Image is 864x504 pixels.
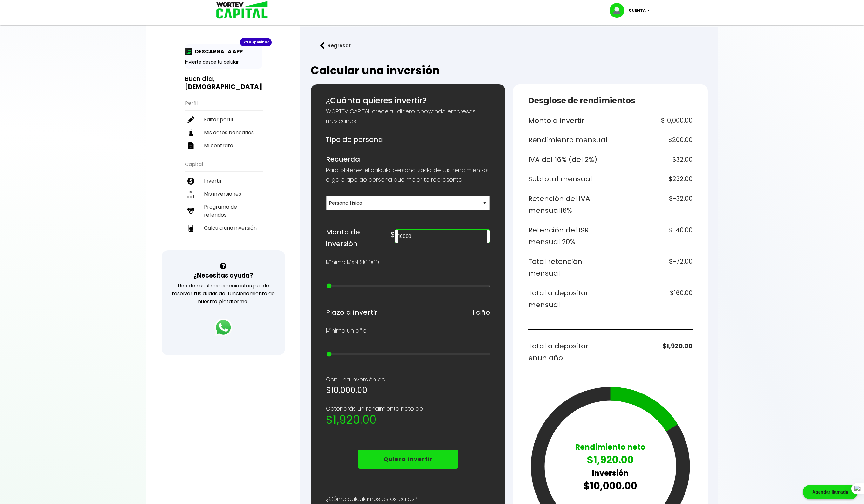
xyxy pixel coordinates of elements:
[528,224,608,248] h6: Retención del ISR mensual 20%
[528,173,608,185] h6: Subtotal mensual
[187,191,194,198] img: inversiones-icon.6695dc30.svg
[185,82,262,91] b: [DEMOGRAPHIC_DATA]
[528,193,608,217] h6: Retención del IVA mensual 16%
[326,153,490,165] h6: Recuerda
[528,340,608,364] h6: Total a depositar en un año
[326,375,490,384] p: Con una inversión de
[185,139,262,152] a: Mi contrato
[613,154,693,166] h6: $32.00
[613,193,693,217] h6: $-32.00
[613,287,693,311] h6: $160.00
[528,154,608,166] h6: IVA del 16% (del 2%)
[528,134,608,146] h6: Rendimiento mensual
[613,115,693,127] h6: $10,000.00
[613,256,693,279] h6: $-72.00
[528,95,692,107] h5: Desglose de rendimientos
[383,454,433,464] p: Quiero invertir
[575,441,645,453] p: Rendimiento neto
[187,178,194,185] img: invertir-icon.b3b967d7.svg
[528,115,608,127] h6: Monto a invertir
[326,165,490,185] p: Para obtener el calculo personalizado de tus rendimientos, elige el tipo de persona que mejor te ...
[187,207,194,214] img: recomiendanos-icon.9b8e9327.svg
[214,319,232,336] img: logos_whatsapp-icon.242b2217.svg
[185,174,262,187] a: Invertir
[613,134,693,146] h6: $200.00
[240,38,272,46] div: ¡Ya disponible!
[326,404,490,413] p: Obtendrás un rendimiento neto de
[185,113,262,126] a: Editar perfil
[646,10,654,11] img: icon-down
[610,3,629,18] img: profile-image
[187,225,194,232] img: calculadora-icon.17d418c4.svg
[326,326,367,335] p: Mínimo un año
[326,413,490,426] h2: $1,920.00
[528,287,608,311] h6: Total a depositar mensual
[391,229,395,241] h6: $
[311,37,360,54] button: Regresar
[185,187,262,200] a: Mis inversiones
[326,384,490,396] h5: $10,000.00
[326,134,490,146] h6: Tipo de persona
[528,256,608,279] h6: Total retención mensual
[326,226,391,250] h6: Monto de inversión
[575,479,645,494] p: $10,000.00
[629,6,646,15] p: Cuenta
[185,157,262,250] ul: Capital
[311,64,708,77] h2: Calcular una inversión
[185,221,262,234] a: Calcula una inversión
[326,95,490,107] h5: ¿Cuánto quieres invertir?
[170,282,277,306] p: Uno de nuestros especialistas puede resolver tus dudas del funcionamiento de nuestra plataforma.
[193,271,253,280] h3: ¿Necesitas ayuda?
[320,42,325,49] img: flecha izquierda
[326,494,490,504] p: ¿Cómo calculamos estos datos?
[613,340,693,364] h6: $1,920.00
[575,453,645,467] p: $1,920.00
[187,142,194,149] img: contrato-icon.f2db500c.svg
[185,59,262,65] p: Invierte desde tu celular
[192,48,243,56] p: DESCARGA LA APP
[185,96,262,152] ul: Perfil
[185,48,192,55] img: app-icon
[613,173,693,185] h6: $232.00
[185,200,262,221] a: Programa de referidos
[311,37,708,54] a: flecha izquierdaRegresar
[187,116,194,123] img: editar-icon.952d3147.svg
[575,467,645,479] p: Inversión
[187,129,194,136] img: datos-icon.10cf9172.svg
[326,107,490,126] p: WORTEV CAPITAL crece tu dinero apoyando empresas mexicanas
[358,450,458,469] button: Quiero invertir
[185,75,262,91] h3: Buen día,
[803,485,858,499] div: Agendar llamada
[613,224,693,248] h6: $-40.00
[185,126,262,139] a: Mis datos bancarios
[326,306,378,319] h6: Plazo a invertir
[472,306,490,319] h6: 1 año
[326,258,379,267] p: Mínimo MXN $10,000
